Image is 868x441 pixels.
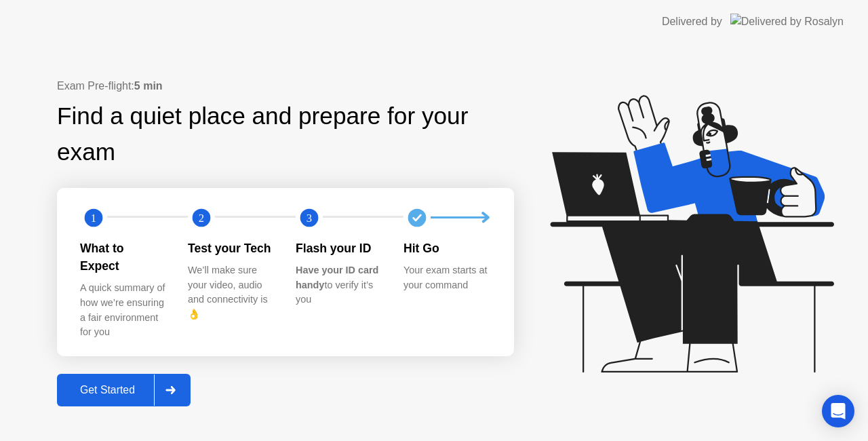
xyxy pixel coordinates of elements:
div: to verify it’s you [296,263,382,307]
text: 2 [199,211,204,224]
text: 3 [307,211,312,224]
div: Open Intercom Messenger [822,395,854,427]
div: We’ll make sure your video, audio and connectivity is 👌 [188,263,274,322]
div: Your exam starts at your command [403,263,490,292]
div: Exam Pre-flight: [57,78,514,94]
div: Find a quiet place and prepare for your exam [57,98,514,170]
b: 5 min [134,80,163,92]
div: A quick summary of how we’re ensuring a fair environment for you [80,281,166,339]
div: Flash your ID [296,239,382,257]
button: Get Started [57,374,191,406]
div: Hit Go [403,239,490,257]
div: Get Started [61,384,154,396]
div: What to Expect [80,239,166,275]
text: 1 [91,211,96,224]
img: Delivered by Rosalyn [730,14,844,29]
div: Test your Tech [188,239,274,257]
b: Have your ID card handy [296,265,378,290]
div: Delivered by [662,14,722,30]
